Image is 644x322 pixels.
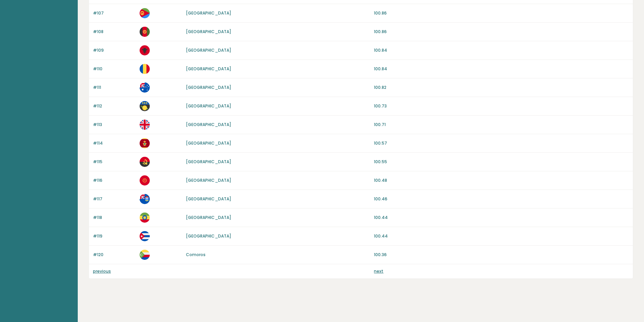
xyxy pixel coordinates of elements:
a: [GEOGRAPHIC_DATA] [186,47,231,53]
a: Comoros [186,252,206,257]
img: ro.svg [140,64,150,74]
p: 100.86 [374,29,629,35]
img: gp.svg [140,101,150,111]
p: 100.86 [374,10,629,16]
p: #119 [93,233,136,239]
p: #118 [93,215,136,221]
a: next [374,268,383,274]
p: #120 [93,252,136,258]
p: 100.44 [374,215,629,221]
p: 100.48 [374,177,629,183]
p: #111 [93,84,136,91]
img: au.svg [140,82,150,93]
p: 100.57 [374,140,629,146]
p: #110 [93,66,136,72]
p: 100.46 [374,196,629,202]
p: #115 [93,159,136,165]
img: al.svg [140,45,150,55]
img: er.svg [140,8,150,18]
img: ao.svg [140,157,150,167]
a: [GEOGRAPHIC_DATA] [186,233,231,239]
img: et.svg [140,213,150,223]
a: [GEOGRAPHIC_DATA] [186,10,231,16]
img: me.svg [140,138,150,148]
p: #107 [93,10,136,16]
img: km.svg [140,250,150,260]
a: [GEOGRAPHIC_DATA] [186,140,231,146]
img: cu.svg [140,231,150,241]
p: #108 [93,29,136,35]
img: af.svg [140,27,150,37]
p: #114 [93,140,136,146]
p: 100.84 [374,47,629,53]
img: kg.svg [140,175,150,185]
p: #117 [93,196,136,202]
p: 100.73 [374,103,629,109]
p: 100.82 [374,84,629,91]
p: #112 [93,103,136,109]
a: [GEOGRAPHIC_DATA] [186,159,231,165]
p: 100.84 [374,66,629,72]
p: 100.36 [374,252,629,258]
a: [GEOGRAPHIC_DATA] [186,196,231,202]
img: gb.svg [140,120,150,130]
a: [GEOGRAPHIC_DATA] [186,122,231,127]
p: #116 [93,177,136,183]
a: [GEOGRAPHIC_DATA] [186,84,231,90]
a: [GEOGRAPHIC_DATA] [186,29,231,34]
img: ky.svg [140,194,150,204]
a: [GEOGRAPHIC_DATA] [186,66,231,72]
a: [GEOGRAPHIC_DATA] [186,177,231,183]
p: #109 [93,47,136,53]
a: [GEOGRAPHIC_DATA] [186,215,231,220]
a: [GEOGRAPHIC_DATA] [186,103,231,109]
p: 100.55 [374,159,629,165]
a: previous [93,268,111,274]
p: #113 [93,122,136,128]
p: 100.71 [374,122,629,128]
p: 100.44 [374,233,629,239]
